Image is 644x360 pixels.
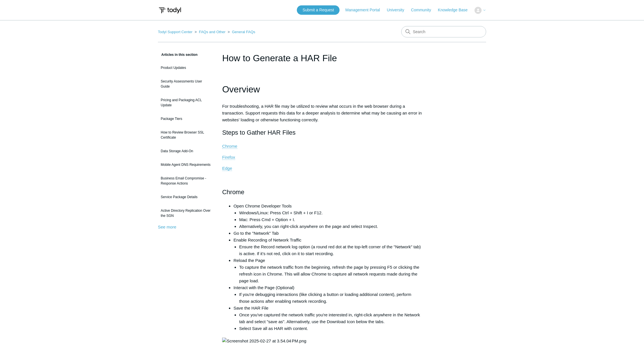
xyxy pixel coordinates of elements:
[239,243,422,257] li: Ensure the Record network log option (a round red dot at the top-left corner of the "Network" tab...
[233,230,422,237] li: Go to the "Network" Tab
[222,338,306,344] img: Screenshot 2025-02-27 at 3.54.04 PM.png
[297,5,340,15] a: Submit a Request
[158,159,214,170] a: Mobile Agent DNS Requirements
[222,103,422,123] p: For troubleshooting, a HAR file may be utilized to review what occurs in the web browser during a...
[199,30,226,34] a: FAQs and Other
[438,7,473,13] a: Knowledge Base
[239,223,422,230] li: Alternatively, you can right-click anywhere on the page and select Inspect.
[158,225,176,229] a: See more
[233,305,422,332] li: Save the HAR File
[239,325,422,332] li: Select Save all as HAR with content.
[239,312,422,325] li: Once you've captured the network traffic you're interested in, right-click anywhere in the Networ...
[233,237,422,257] li: Enable Recording of Network Traffic
[158,173,214,189] a: Business Email Compromise - Response Actions
[233,284,422,305] li: Interact with the Page (Optional)
[401,26,486,37] input: Search
[158,53,198,57] span: Articles in this section
[222,82,422,97] h1: Overview
[222,166,232,171] a: Edge
[233,257,422,284] li: Reload the Page
[232,30,255,34] a: General FAQs
[158,192,214,202] a: Service Package Details
[158,146,214,156] a: Data Storage Add-On
[194,30,227,34] li: FAQs and Other
[233,203,422,230] li: Open Chrome Developer Tools
[345,7,386,13] a: Management Portal
[239,291,422,305] li: If you're debugging interactions (like clicking a button or loading additional content), perform ...
[222,144,237,149] a: Chrome
[222,187,422,197] h2: Chrome
[227,30,256,34] li: General FAQs
[158,62,214,73] a: Product Updates
[239,216,422,223] li: Mac: Press Cmd + Option + I.
[239,209,422,216] li: Windows/Linux: Press Ctrl + Shift + I or F12.
[158,30,192,34] a: Todyl Support Center
[158,30,194,34] li: Todyl Support Center
[222,155,235,160] a: Firefox
[411,7,437,13] a: Community
[158,127,214,143] a: How to Review Browser SSL Certificate
[158,205,214,221] a: Active Directory Replication Over the SGN
[158,76,214,92] a: Security Assessments User Guide
[158,113,214,124] a: Package Tiers
[239,264,422,284] li: To capture the network traffic from the beginning, refresh the page by pressing F5 or clicking th...
[158,5,182,16] img: Todyl Support Center Help Center home page
[387,7,410,13] a: University
[222,51,422,65] h1: How to Generate a HAR File
[222,128,422,137] h2: Steps to Gather HAR Files
[158,95,214,111] a: Pricing and Packaging ACL Update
